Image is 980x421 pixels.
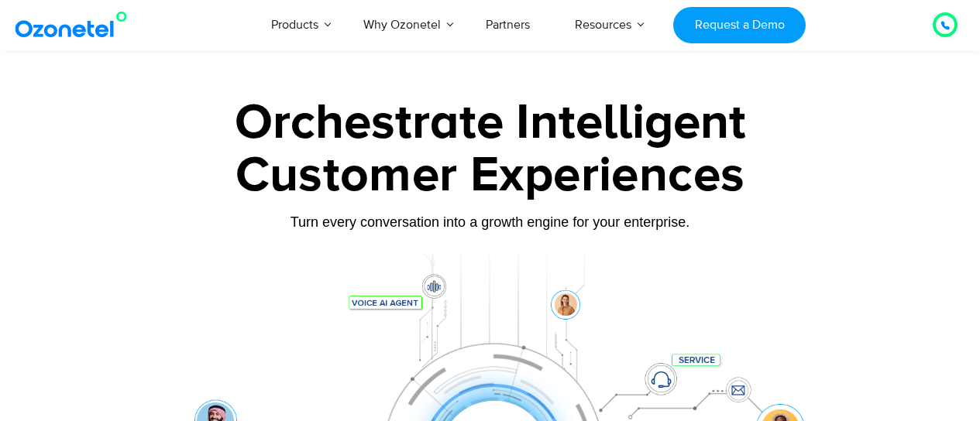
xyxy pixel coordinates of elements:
[60,98,920,148] div: Orchestrate Intelligent
[60,139,920,213] div: Customer Experiences
[60,214,920,231] div: Turn every conversation into a growth engine for your enterprise.
[673,7,806,43] a: Request a Demo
